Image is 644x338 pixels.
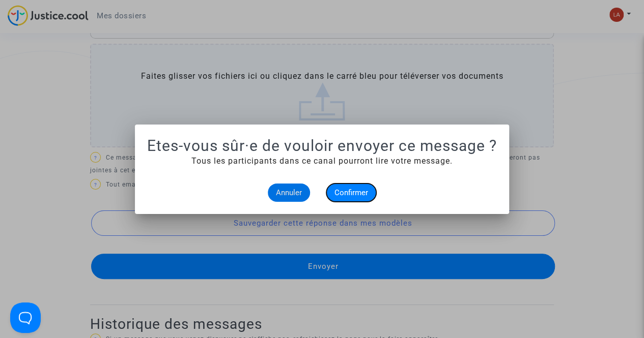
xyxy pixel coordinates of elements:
[276,188,302,197] span: Annuler
[10,302,41,333] iframe: Help Scout Beacon - Open
[147,137,497,155] h1: Etes-vous sûr·e de vouloir envoyer ce message ?
[191,156,453,166] span: Tous les participants dans ce canal pourront lire votre message.
[326,183,376,202] button: Confirmer
[334,188,368,197] span: Confirmer
[268,183,310,202] button: Annuler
